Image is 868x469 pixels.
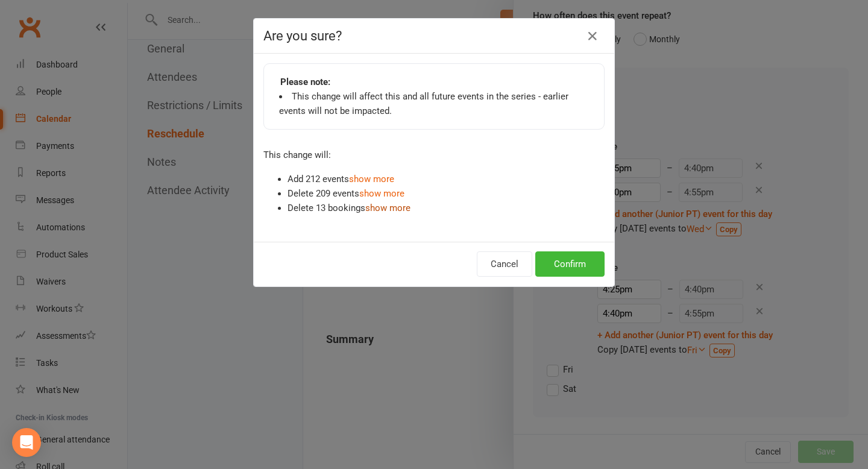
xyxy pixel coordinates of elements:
button: Confirm [535,251,605,277]
div: Open Intercom Messenger [12,428,41,457]
a: show more [365,203,410,213]
li: This change will affect this and all future events in the series - earlier events will not be imp... [279,89,589,118]
a: show more [359,188,404,199]
button: Cancel [477,251,532,277]
button: Close [583,27,602,46]
li: Delete 13 bookings [288,201,605,215]
a: show more [349,174,394,184]
p: This change will: [263,148,605,162]
li: Delete 209 events [288,186,605,201]
strong: Please note: [280,75,330,89]
h4: Are you sure? [263,28,605,43]
li: Add 212 events [288,172,605,186]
